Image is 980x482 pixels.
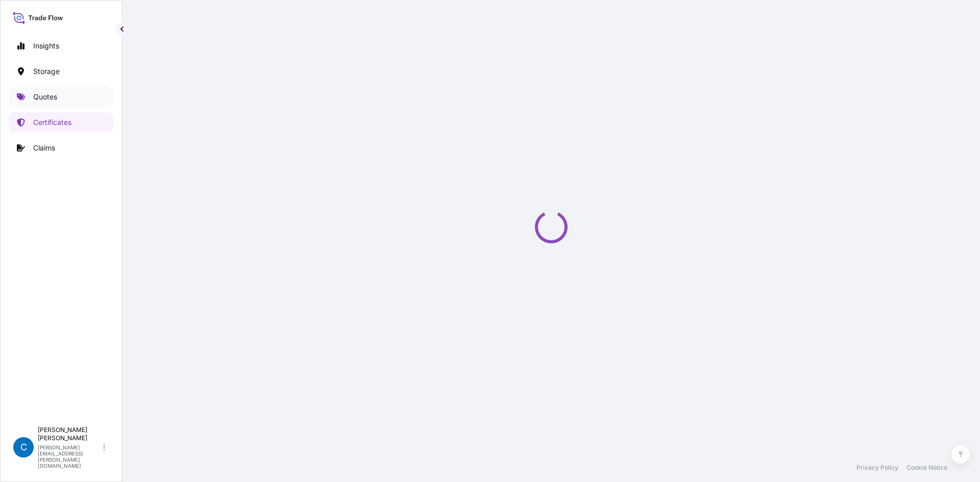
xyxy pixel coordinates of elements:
[9,138,114,158] a: Claims
[9,61,114,82] a: Storage
[20,442,27,452] span: C
[33,92,57,102] p: Quotes
[33,41,59,51] p: Insights
[9,112,114,133] a: Certificates
[906,464,947,472] a: Cookie Notice
[9,36,114,56] a: Insights
[38,444,101,469] p: [PERSON_NAME][EMAIL_ADDRESS][PERSON_NAME][DOMAIN_NAME]
[33,66,60,77] p: Storage
[33,117,71,128] p: Certificates
[856,464,898,472] a: Privacy Policy
[33,143,55,153] p: Claims
[38,426,101,442] p: [PERSON_NAME] [PERSON_NAME]
[9,87,114,107] a: Quotes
